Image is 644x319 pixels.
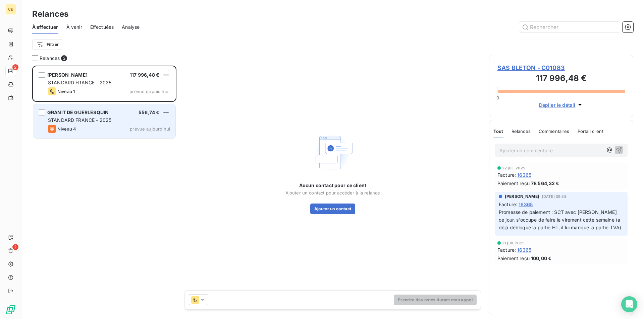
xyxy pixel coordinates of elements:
[48,80,111,85] span: STANDARD FRANCE - 2025
[517,171,531,178] span: 16365
[90,24,114,30] span: Effectuées
[47,72,88,78] span: [PERSON_NAME]
[129,89,170,94] span: prévue depuis hier
[537,101,586,109] button: Déplier le détail
[502,166,525,170] span: 22 juil. 2025
[47,109,109,115] span: GRANIT DE GUERLESQUIN
[578,129,603,134] span: Portail client
[61,55,67,61] span: 2
[493,129,503,134] span: Tout
[122,24,140,30] span: Analyse
[139,109,159,115] span: 556,74 €
[32,24,58,30] span: À effectuer
[499,201,517,208] span: Facture :
[32,39,63,50] button: Filtrer
[57,89,75,94] span: Niveau 1
[12,64,18,70] span: 2
[5,304,16,315] img: Logo LeanPay
[311,131,354,174] img: Empty state
[32,8,68,20] h3: Relances
[519,22,620,32] input: Rechercher
[66,24,82,30] span: À venir
[539,129,570,134] span: Commentaires
[531,180,559,187] span: 78 564,32 €
[299,182,366,189] span: Aucun contact pour ce client
[512,129,531,134] span: Relances
[497,180,530,187] span: Paiement reçu
[12,244,18,250] span: 2
[40,55,60,62] span: Relances
[496,95,499,100] span: 0
[285,190,380,195] span: Ajouter un contact pour accéder à la relance
[505,193,539,200] span: [PERSON_NAME]
[497,72,625,86] h3: 117 996,48 €
[57,126,76,132] span: Niveau 4
[502,241,525,245] span: 21 juil. 2025
[130,72,159,78] span: 117 996,48 €
[394,295,477,305] button: Prendre des notes durant mon appel
[517,246,531,253] span: 16365
[531,255,551,262] span: 100,00 €
[48,117,111,123] span: STANDARD FRANCE - 2025
[130,126,170,132] span: prévue aujourd’hui
[497,255,530,262] span: Paiement reçu
[497,246,516,253] span: Facture :
[5,4,16,15] div: C&
[310,204,356,214] button: Ajouter un contact
[497,171,516,178] span: Facture :
[621,296,637,312] div: Open Intercom Messenger
[497,63,625,72] span: SAS BLETON - C01083
[539,101,576,108] span: Déplier le détail
[32,66,176,319] div: grid
[519,201,533,208] span: 16365
[542,194,567,198] span: [DATE] 09:58
[499,209,623,230] span: Promesse de paiement : SCT avec [PERSON_NAME] ce jour, s'occupe de faire le virement cette semain...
